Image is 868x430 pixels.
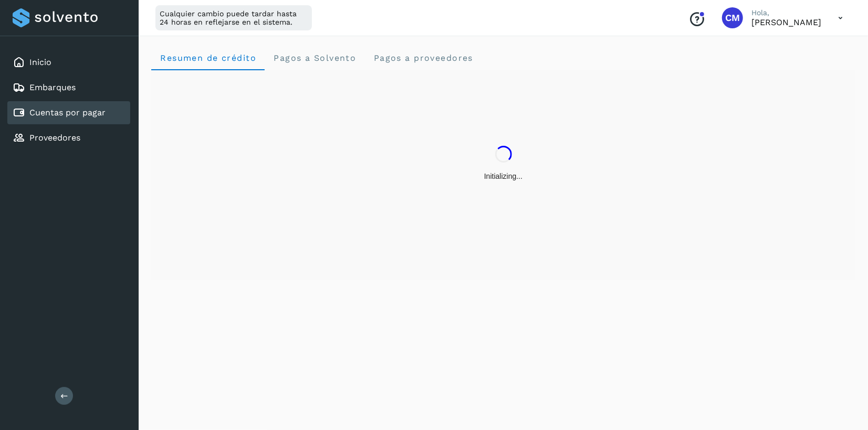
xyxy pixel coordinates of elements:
div: Cualquier cambio puede tardar hasta 24 horas en reflejarse en el sistema. [155,5,312,30]
a: Cuentas por pagar [29,107,106,117]
div: Cuentas por pagar [7,101,130,124]
p: Cynthia Mendoza [751,17,821,27]
div: Inicio [7,51,130,74]
div: Proveedores [7,126,130,149]
span: Pagos a proveedores [373,53,473,63]
div: Embarques [7,76,130,99]
a: Embarques [29,82,76,92]
p: Hola, [751,8,821,17]
a: Inicio [29,57,51,67]
span: Pagos a Solvento [273,53,356,63]
span: Resumen de crédito [160,53,256,63]
a: Proveedores [29,133,80,143]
